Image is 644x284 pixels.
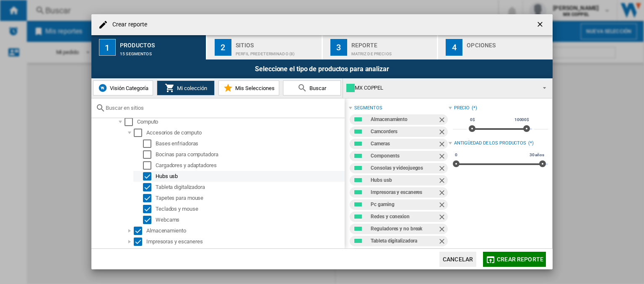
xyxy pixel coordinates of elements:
[156,161,343,170] div: Cargadores y adaptadores
[438,35,553,59] button: 4 Opciones
[454,105,470,111] div: Precio
[120,39,203,47] div: Productos
[143,194,156,202] md-checkbox: Select
[371,139,437,149] div: Cameras
[497,256,543,263] span: Crear reporte
[330,39,347,56] div: 3
[108,21,147,29] h4: Crear reporte
[143,139,156,148] md-checkbox: Select
[207,35,322,59] button: 2 Sitios Perfil predeterminado (8)
[351,39,434,47] div: Reporte
[91,59,553,78] div: Seleccione el tipo de productos para analizar
[157,80,215,96] button: Mi colección
[156,183,343,191] div: Tableta digitalizadora
[438,237,448,247] ng-md-icon: Quitar
[236,39,318,47] div: Sitios
[371,175,437,186] div: Hubs usb
[536,20,546,30] ng-md-icon: getI18NText('BUTTONS.CLOSE_DIALOG')
[91,35,207,59] button: 1 Productos 15 segmentos
[156,139,343,148] div: Bases enfriadoras
[528,152,545,158] span: 30 años
[143,161,156,170] md-checkbox: Select
[108,85,148,91] span: Visión Categoría
[134,227,146,235] md-checkbox: Select
[215,39,231,56] div: 2
[371,212,437,222] div: Redes y conexion
[156,194,343,202] div: Tapetes para mouse
[323,35,438,59] button: 3 Reporte Matriz de precios
[371,114,437,125] div: Almacenamiento
[156,205,343,213] div: Teclados y mouse
[438,225,448,235] ng-md-icon: Quitar
[156,216,343,224] div: Webcams
[143,172,156,181] md-checkbox: Select
[438,164,448,174] ng-md-icon: Quitar
[146,227,343,235] div: Almacenamiento
[146,238,343,246] div: Impresoras y escaneres
[98,83,108,93] img: wiser-icon-blue.png
[120,47,203,56] div: 15 segmentos
[467,39,549,47] div: Opciones
[438,188,448,199] ng-md-icon: Quitar
[513,116,530,123] span: 10000$
[236,47,318,56] div: Perfil predeterminado (8)
[99,39,116,56] div: 1
[371,236,437,246] div: Tableta digitalizadora
[143,183,156,191] md-checkbox: Select
[106,105,340,111] input: Buscar en sitios
[125,118,137,126] md-checkbox: Select
[438,116,448,126] ng-md-icon: Quitar
[446,39,462,56] div: 4
[137,118,343,126] div: Computo
[454,140,526,147] div: Antigüedad de los productos
[346,82,535,94] div: MX COPPEL
[156,172,343,181] div: Hubs usb
[371,127,437,137] div: Camcorders
[143,216,156,224] md-checkbox: Select
[483,252,546,267] button: Crear reporte
[351,47,434,56] div: Matriz de precios
[532,16,549,33] button: getI18NText('BUTTONS.CLOSE_DIALOG')
[93,80,153,96] button: Visión Categoría
[371,163,437,173] div: Consolas y videojuegos
[143,205,156,213] md-checkbox: Select
[354,105,382,111] div: segmentos
[283,80,341,96] button: Buscar
[371,151,437,161] div: Components
[454,152,459,158] span: 0
[438,176,448,186] ng-md-icon: Quitar
[371,248,437,258] div: Tablets y accesorios
[307,85,326,91] span: Buscar
[439,252,476,267] button: Cancelar
[233,85,275,91] span: Mis Selecciones
[218,80,279,96] button: Mis Selecciones
[438,213,448,223] ng-md-icon: Quitar
[146,129,343,137] div: Accesorios de computo
[143,150,156,159] md-checkbox: Select
[438,128,448,138] ng-md-icon: Quitar
[438,152,448,162] ng-md-icon: Quitar
[469,116,476,123] span: 0$
[134,238,146,246] md-checkbox: Select
[371,224,437,234] div: Reguladores y no break
[134,129,146,137] md-checkbox: Select
[438,140,448,150] ng-md-icon: Quitar
[371,199,437,210] div: Pc gaming
[371,187,437,198] div: Impresoras y escaneres
[438,201,448,211] ng-md-icon: Quitar
[175,85,207,91] span: Mi colección
[156,150,343,159] div: Bocinas para computadora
